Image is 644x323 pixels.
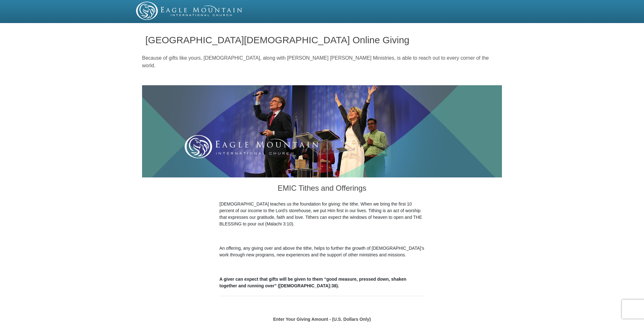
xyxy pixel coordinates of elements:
p: An offering, any giving over and above the tithe, helps to further the growth of [DEMOGRAPHIC_DAT... [219,245,425,258]
b: A giver can expect that gifts will be given to them “good measure, pressed down, shaken together ... [219,277,406,288]
strong: Enter Your Giving Amount - (U.S. Dollars Only) [273,317,371,322]
h3: EMIC Tithes and Offerings [219,177,425,201]
p: [DEMOGRAPHIC_DATA] teaches us the foundation for giving: the tithe. When we bring the first 10 pe... [219,201,425,227]
h1: [GEOGRAPHIC_DATA][DEMOGRAPHIC_DATA] Online Giving [146,35,499,45]
p: Because of gifts like yours, [DEMOGRAPHIC_DATA], along with [PERSON_NAME] [PERSON_NAME] Ministrie... [142,54,502,69]
img: EMIC [136,2,243,20]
